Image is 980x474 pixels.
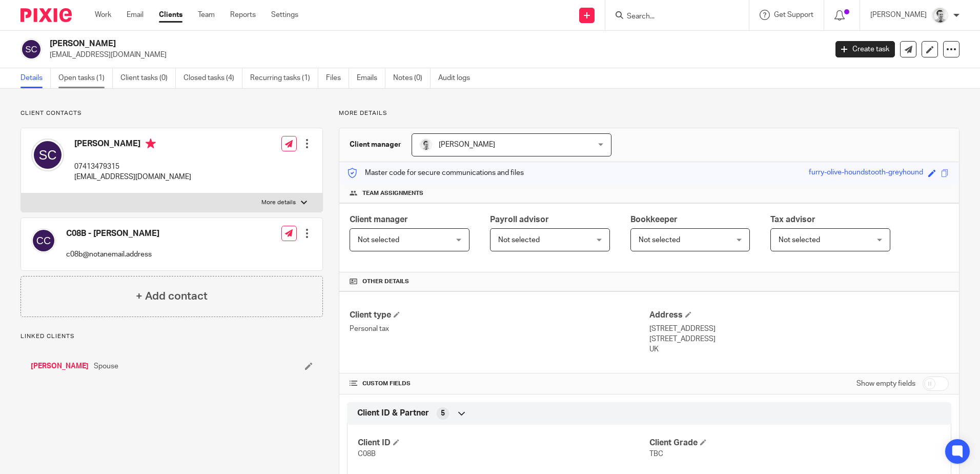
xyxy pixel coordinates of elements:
[358,450,376,458] span: C08B
[120,68,176,88] a: Client tasks (0)
[358,438,649,448] h4: Client ID
[856,379,915,389] label: Show empty fields
[326,68,349,88] a: Files
[626,12,718,22] input: Search
[183,68,242,88] a: Closed tasks (4)
[350,140,401,150] h3: Client manager
[358,236,399,244] span: Not selected
[58,68,113,88] a: Open tasks (1)
[350,310,649,321] h4: Client type
[21,332,323,341] p: Linked clients
[21,109,323,117] p: Client contacts
[357,68,385,88] a: Emails
[362,189,423,197] span: Team assignments
[271,10,298,20] a: Settings
[420,139,432,151] img: Andy_2025.jpg
[490,215,549,224] span: Payroll advisor
[21,8,72,22] img: Pixie
[498,236,540,244] span: Not selected
[66,249,159,260] p: c08b@notanemail.address
[809,167,923,179] div: furry-olive-houndstooth-greyhound
[21,38,42,60] img: svg%3E
[649,450,663,458] span: TBC
[649,310,949,321] h4: Address
[441,408,445,419] span: 5
[250,68,318,88] a: Recurring tasks (1)
[357,408,429,419] span: Client ID & Partner
[630,215,678,224] span: Bookkeeper
[770,215,815,224] span: Tax advisor
[74,172,191,182] p: [EMAIL_ADDRESS][DOMAIN_NAME]
[649,438,941,448] h4: Client Grade
[261,199,296,207] p: More details
[66,228,159,239] h4: C08B - [PERSON_NAME]
[339,109,959,117] p: More details
[159,10,182,20] a: Clients
[31,228,56,253] img: svg%3E
[50,50,820,60] p: [EMAIL_ADDRESS][DOMAIN_NAME]
[362,278,409,286] span: Other details
[136,288,208,304] h4: + Add contact
[146,139,156,149] i: Primary
[230,10,256,20] a: Reports
[95,10,111,20] a: Work
[350,380,649,388] h4: CUSTOM FIELDS
[50,38,666,49] h2: [PERSON_NAME]
[835,41,895,57] a: Create task
[350,215,408,224] span: Client manager
[74,162,191,172] p: 07413479315
[94,361,118,371] span: Spouse
[649,334,949,344] p: [STREET_ADDRESS]
[774,11,813,18] span: Get Support
[439,141,495,148] span: [PERSON_NAME]
[649,324,949,334] p: [STREET_ADDRESS]
[350,324,649,334] p: Personal tax
[870,10,927,20] p: [PERSON_NAME]
[649,344,949,354] p: UK
[932,7,948,24] img: Andy_2025.jpg
[779,236,820,244] span: Not selected
[31,139,64,171] img: svg%3E
[31,361,89,371] a: [PERSON_NAME]
[393,68,431,88] a: Notes (0)
[438,68,478,88] a: Audit logs
[347,168,524,178] p: Master code for secure communications and files
[198,10,215,20] a: Team
[639,236,680,244] span: Not selected
[21,68,51,88] a: Details
[74,139,191,151] h4: [PERSON_NAME]
[127,10,144,20] a: Email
